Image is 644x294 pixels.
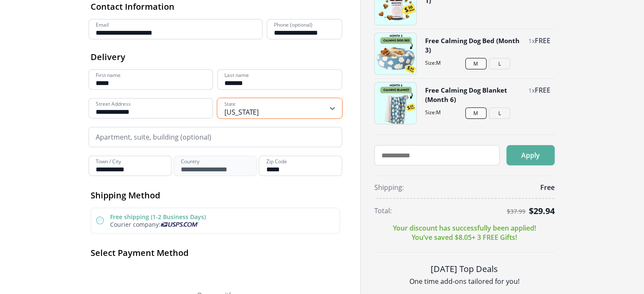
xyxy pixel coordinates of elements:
[425,36,524,55] button: Free Calming Dog Bed (Month 3)
[489,58,510,69] button: L
[489,107,510,119] button: L
[224,107,259,117] div: [US_STATE]
[465,58,486,69] button: M
[110,213,206,221] label: Free shipping (1-2 Business Days)
[425,85,524,104] button: Free Calming Dog Blanket (Month 6)
[374,183,404,192] span: Shipping:
[375,82,416,124] img: Free Calming Dog Blanket (Month 6)
[91,190,340,201] h2: Shipping Method
[374,206,392,215] span: Total:
[91,265,340,282] iframe: Secure payment button frame
[91,1,174,12] span: Contact Information
[529,205,555,217] span: $ 29.94
[535,85,550,95] span: FREE
[425,109,550,116] span: Size: M
[160,222,199,227] img: Usps courier company
[507,208,525,215] span: $ 37.99
[374,263,555,275] h2: [DATE] Top Deals
[110,220,160,228] span: Courier company:
[91,247,340,258] h2: Select Payment Method
[425,59,550,66] span: Size: M
[506,145,555,165] button: Apply
[91,51,125,63] span: Delivery
[374,277,555,286] p: One time add-ons tailored for you!
[528,86,535,94] span: 1 x
[535,36,550,45] span: FREE
[465,107,486,119] button: M
[375,33,416,74] img: Free Calming Dog Bed (Month 3)
[393,223,536,242] p: Your discount has successfully been applied! You’ve saved $ 8.05 + 3 FREE Gifts!
[540,183,555,192] span: Free
[528,37,535,45] span: 1 x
